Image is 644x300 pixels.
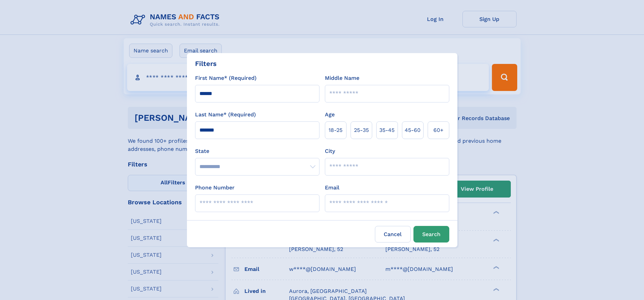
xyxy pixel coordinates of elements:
[379,126,395,134] span: 35‑45
[329,126,342,134] span: 18‑25
[325,184,339,192] label: Email
[433,126,444,134] span: 60+
[375,226,411,243] label: Cancel
[354,126,369,134] span: 25‑35
[325,74,359,82] label: Middle Name
[413,226,449,243] button: Search
[405,126,421,134] span: 45‑60
[195,74,257,82] label: First Name* (Required)
[325,147,335,155] label: City
[195,111,256,119] label: Last Name* (Required)
[195,59,217,69] div: Filters
[325,111,335,119] label: Age
[195,184,235,192] label: Phone Number
[195,147,319,155] label: State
